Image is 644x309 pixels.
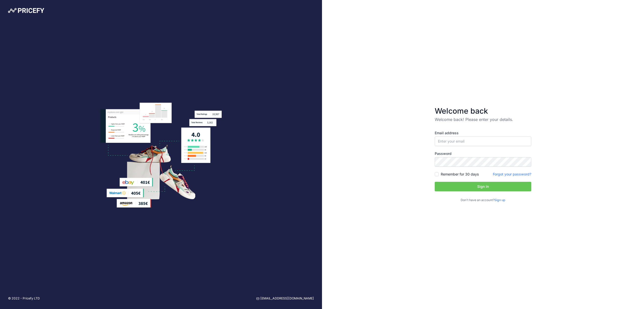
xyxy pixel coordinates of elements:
a: Sign up [494,198,505,202]
label: Email address [435,130,531,136]
label: Password [435,151,531,156]
a: Forgot your password? [493,172,531,176]
input: Enter your email [435,137,531,146]
p: Welcome back! Please enter your details. [435,116,531,122]
a: [EMAIL_ADDRESS][DOMAIN_NAME] [256,296,314,301]
h3: Welcome back [435,106,531,115]
p: Don't have an account? [435,198,531,203]
label: Remember for 30 days [441,172,479,177]
button: Sign in [435,182,531,191]
img: Pricefy [8,8,44,13]
p: © 2022 - Pricefy LTD [8,296,40,301]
